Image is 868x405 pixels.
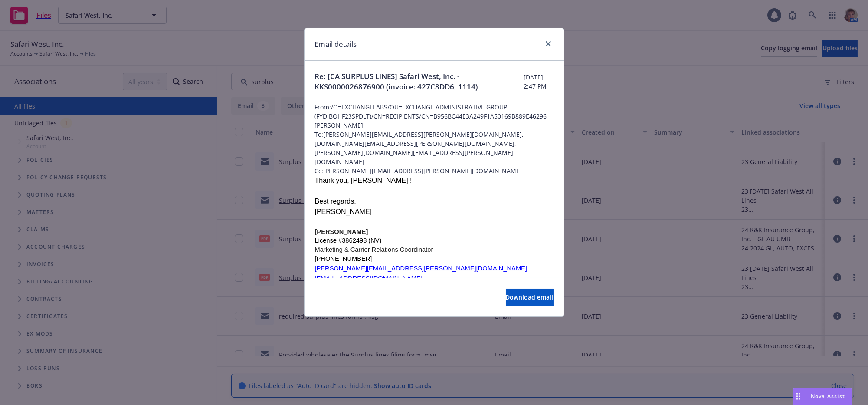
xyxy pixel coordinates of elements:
[506,293,554,301] span: Download email
[543,39,554,49] a: close
[315,71,524,92] span: Re: [CA SURPLUS LINES] Safari West, Inc. - KKS0000026876900 (invoice: 427C8DD6, 1114)
[793,388,852,405] button: Nova Assist
[315,228,368,235] b: [PERSON_NAME]
[506,289,554,306] button: Download email
[315,177,412,184] span: Thank you, [PERSON_NAME]!!
[315,207,554,217] div: [PERSON_NAME]
[315,166,554,175] span: Cc: [PERSON_NAME][EMAIL_ADDRESS][PERSON_NAME][DOMAIN_NAME]
[315,275,423,282] a: [EMAIL_ADDRESS][DOMAIN_NAME]
[524,72,554,91] span: [DATE] 2:47 PM
[315,198,554,217] span: Best regards,
[315,130,554,166] span: To: [PERSON_NAME][EMAIL_ADDRESS][PERSON_NAME][DOMAIN_NAME], [DOMAIN_NAME][EMAIL_ADDRESS][PERSON_N...
[793,388,804,405] div: Drag to move
[315,102,554,130] span: From: /O=EXCHANGELABS/OU=EXCHANGE ADMINISTRATIVE GROUP (FYDIBOHF23SPDLT)/CN=RECIPIENTS/CN=B956BC4...
[811,392,845,400] span: Nova Assist
[315,237,382,244] span: License #3862498 (NV)
[315,255,372,262] span: [PHONE_NUMBER]
[315,265,527,272] u: [PERSON_NAME][EMAIL_ADDRESS][PERSON_NAME][DOMAIN_NAME]
[315,246,433,253] span: Marketing & Carrier Relations Coordinator
[315,39,357,50] h1: Email details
